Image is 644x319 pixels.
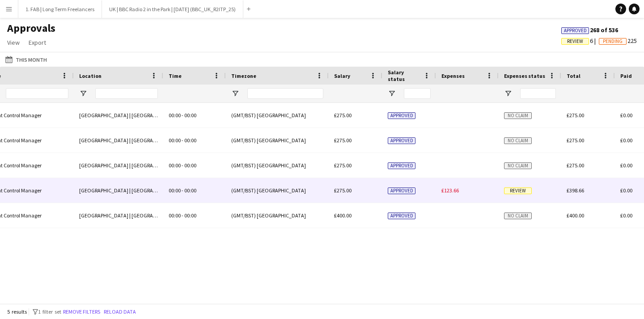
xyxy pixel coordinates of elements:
span: Salary [334,72,350,79]
span: Approved [564,28,587,34]
input: Salary status Filter Input [404,88,431,99]
span: Total [567,72,580,79]
div: (GMT/BST) [GEOGRAPHIC_DATA] [226,203,329,228]
div: (GMT/BST) [GEOGRAPHIC_DATA] [226,128,329,153]
button: Remove filters [61,307,102,317]
input: Expenses status Filter Input [520,88,556,99]
span: £123.66 [441,187,459,194]
a: Export [25,37,50,48]
button: UK | BBC Radio 2 in the Park | [DATE] (BBC_UK_R2ITP_25) [102,0,243,18]
span: £275.00 [567,112,584,119]
span: £275.00 [567,162,584,169]
span: 00:00 [169,187,181,194]
span: 00:00 [184,212,196,219]
div: [GEOGRAPHIC_DATA] | [GEOGRAPHIC_DATA], [GEOGRAPHIC_DATA] [74,203,163,228]
span: £0.00 [620,112,632,119]
span: 00:00 [184,112,196,119]
span: Approved [388,112,415,119]
span: 00:00 [184,137,196,144]
div: [GEOGRAPHIC_DATA] | [GEOGRAPHIC_DATA], [GEOGRAPHIC_DATA] [74,103,163,128]
span: No claim [504,213,532,219]
input: Location Filter Input [95,88,158,99]
a: View [4,37,23,48]
span: £400.00 [567,212,584,219]
span: £275.00 [567,137,584,144]
span: Expenses status [504,72,545,79]
span: 00:00 [169,137,181,144]
span: No claim [504,162,532,169]
span: View [7,38,20,47]
span: Review [567,38,583,44]
span: 00:00 [169,162,181,169]
span: - [182,212,183,219]
button: This Month [4,54,49,65]
div: (GMT/BST) [GEOGRAPHIC_DATA] [226,178,329,203]
span: Salary status [388,69,420,82]
span: Approved [388,213,415,219]
span: 00:00 [169,112,181,119]
span: Paid [620,72,632,79]
span: £398.66 [567,187,584,194]
span: Expenses [441,72,465,79]
button: Open Filter Menu [231,89,239,98]
span: Approved [388,187,415,194]
span: 00:00 [169,212,181,219]
span: - [182,137,183,144]
span: No claim [504,137,532,144]
span: 00:00 [184,162,196,169]
div: [GEOGRAPHIC_DATA] | [GEOGRAPHIC_DATA], [GEOGRAPHIC_DATA] [74,128,163,153]
div: (GMT/BST) [GEOGRAPHIC_DATA] [226,153,329,178]
button: Open Filter Menu [79,89,87,98]
div: [GEOGRAPHIC_DATA] | [GEOGRAPHIC_DATA], [GEOGRAPHIC_DATA] [74,178,163,203]
span: - [182,112,183,119]
span: 268 of 536 [561,26,618,34]
span: £275.00 [334,162,352,169]
button: Open Filter Menu [504,89,512,98]
span: 6 [561,37,599,45]
button: Open Filter Menu [388,89,396,98]
span: Review [504,187,532,194]
span: £275.00 [334,112,352,119]
span: £400.00 [334,212,352,219]
span: Export [29,38,46,47]
span: £0.00 [620,187,632,194]
button: 1. FAB | Long Term Freelancers [18,0,102,18]
span: Approved [388,137,415,144]
span: £0.00 [620,212,632,219]
div: [GEOGRAPHIC_DATA] | [GEOGRAPHIC_DATA], [GEOGRAPHIC_DATA] [74,153,163,178]
input: Role Filter Input [6,88,68,99]
span: Time [169,72,182,79]
input: Timezone Filter Input [247,88,323,99]
button: Reload data [102,307,138,317]
span: No claim [504,112,532,119]
span: Timezone [231,72,256,79]
span: £275.00 [334,187,352,194]
span: £0.00 [620,137,632,144]
span: 00:00 [184,187,196,194]
span: Location [79,72,102,79]
span: - [182,162,183,169]
span: 1 filter set [38,308,61,315]
span: £275.00 [334,137,352,144]
span: £0.00 [620,162,632,169]
span: 225 [599,37,637,45]
span: Pending [603,38,623,44]
span: Approved [388,162,415,169]
span: - [182,187,183,194]
div: (GMT/BST) [GEOGRAPHIC_DATA] [226,103,329,128]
